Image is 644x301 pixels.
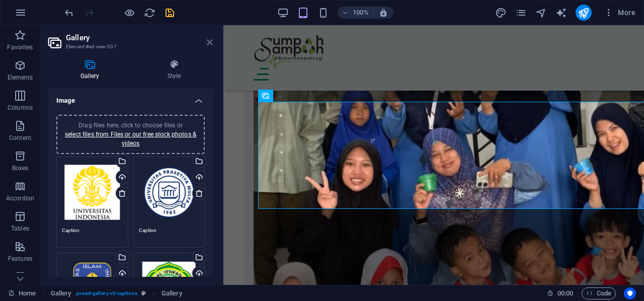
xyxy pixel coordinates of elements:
button: pages [515,7,527,19]
h4: Style [135,59,213,81]
div: 10-peccBVjthegz2jOX1G6fOw.png [62,162,123,223]
h2: Gallery [66,33,213,42]
button: More [600,5,639,21]
h4: Gallery [48,59,135,81]
i: Pages (Ctrl+Alt+S) [515,7,527,19]
i: Design (Ctrl+Alt+Y) [495,7,507,19]
i: AI Writer [555,7,567,19]
i: Undo: Duplicate elements (Ctrl+Z) [63,7,75,19]
h3: Element #ed-new-537 [66,42,193,51]
span: : [565,289,566,297]
a: Click to cancel selection. Double-click to open Pages [8,287,36,299]
h6: 100% [353,7,369,19]
span: Drag files here, click to choose files or [65,122,196,147]
p: Features [8,255,32,263]
p: Accordion [6,194,34,202]
span: 00 00 [557,287,573,299]
p: Content [9,134,31,142]
button: save [164,7,176,19]
h6: Session time [547,287,574,299]
button: Usercentrics [624,287,636,299]
a: select files from Files or our free stock photos & videos [65,131,196,147]
p: Tables [11,224,29,233]
nav: breadcrumb [51,287,182,299]
p: Favorites [7,43,33,51]
i: Save (Ctrl+S) [164,7,176,19]
button: Click here to leave preview mode and continue editing [123,7,135,19]
i: On resize automatically adjust zoom level to fit chosen device. [379,8,388,17]
p: Elements [8,73,33,82]
i: Navigator [535,7,547,19]
span: . preset-gallery-v3-captions [75,287,137,299]
button: undo [63,7,75,19]
button: 100% [338,7,373,19]
h4: Image [48,89,213,107]
button: Code [582,287,616,299]
span: Click to select. Double-click to edit [162,287,182,299]
i: Publish [578,7,589,19]
div: 9-9qX6aQeh7AXaIs9PU-kczA.png [139,162,200,223]
p: Columns [8,104,33,112]
i: This element is a customizable preset [141,290,146,296]
button: design [495,7,507,19]
button: publish [576,5,592,21]
button: text_generator [555,7,568,19]
span: Code [586,287,611,299]
p: Boxes [12,164,29,172]
button: reload [143,7,155,19]
span: Click to select. Double-click to edit [51,287,71,299]
span: More [604,8,635,18]
button: navigator [535,7,547,19]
